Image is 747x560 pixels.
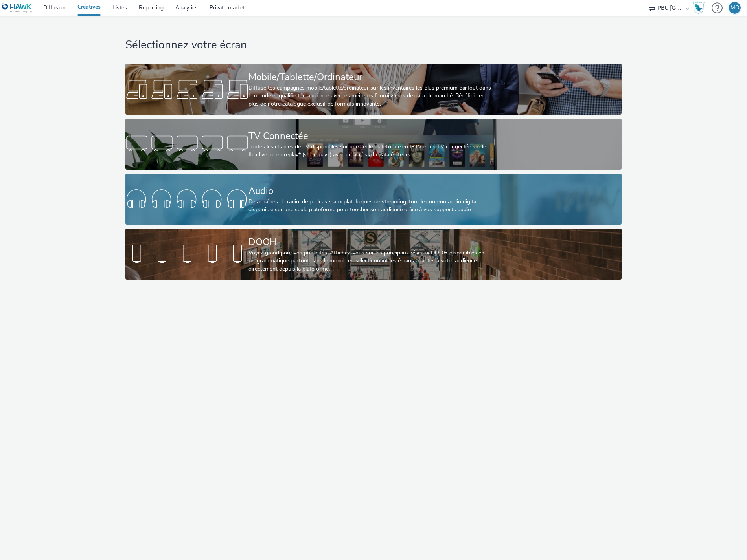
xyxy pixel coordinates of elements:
a: DOOHVoyez grand pour vos publicités! Affichez-vous sur les principaux réseaux DOOH disponibles en... [125,229,622,280]
h1: Sélectionnez votre écran [125,38,622,53]
div: MO [730,2,740,14]
a: AudioDes chaînes de radio, de podcasts aux plateformes de streaming: tout le contenu audio digita... [125,174,622,225]
div: DOOH [248,235,495,249]
div: Diffuse tes campagnes mobile/tablette/ordinateur sur les inventaires les plus premium partout dan... [248,84,495,108]
div: TV Connectée [248,129,495,143]
div: Voyez grand pour vos publicités! Affichez-vous sur les principaux réseaux DOOH disponibles en pro... [248,249,495,273]
div: Des chaînes de radio, de podcasts aux plateformes de streaming: tout le contenu audio digital dis... [248,198,495,214]
div: Mobile/Tablette/Ordinateur [248,70,495,84]
div: Toutes les chaines de TV disponibles sur une seule plateforme en IPTV et en TV connectée sur le f... [248,143,495,159]
img: Hawk Academy [693,2,705,14]
a: Mobile/Tablette/OrdinateurDiffuse tes campagnes mobile/tablette/ordinateur sur les inventaires le... [125,64,622,115]
img: undefined Logo [2,3,32,13]
a: TV ConnectéeToutes les chaines de TV disponibles sur une seule plateforme en IPTV et en TV connec... [125,119,622,170]
a: Hawk Academy [693,2,708,14]
div: Audio [248,184,495,198]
